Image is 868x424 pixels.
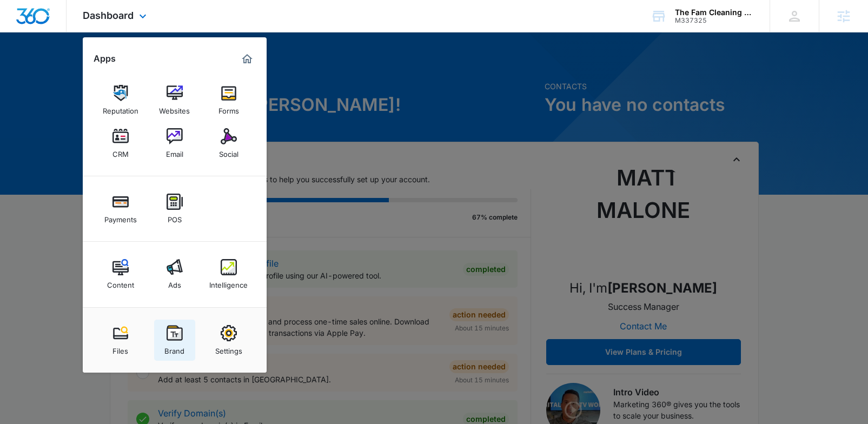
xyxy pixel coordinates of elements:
[83,10,134,21] span: Dashboard
[100,123,141,164] a: CRM
[164,341,184,355] div: Brand
[675,8,754,17] div: account name
[154,320,195,361] a: Brand
[208,254,249,295] a: Intelligence
[100,254,141,295] a: Content
[100,188,141,229] a: Payments
[209,275,248,289] div: Intelligence
[208,320,249,361] a: Settings
[159,101,190,115] div: Websites
[218,101,239,115] div: Forms
[208,123,249,164] a: Social
[104,210,137,224] div: Payments
[168,275,181,289] div: Ads
[208,79,249,121] a: Forms
[154,123,195,164] a: Email
[112,341,128,355] div: Files
[154,79,195,121] a: Websites
[100,320,141,361] a: Files
[168,210,182,224] div: POS
[219,144,238,158] div: Social
[154,254,195,295] a: Ads
[154,188,195,229] a: POS
[238,50,256,68] a: Marketing 360® Dashboard
[215,341,242,355] div: Settings
[166,144,183,158] div: Email
[100,79,141,121] a: Reputation
[103,101,138,115] div: Reputation
[112,144,129,158] div: CRM
[94,54,116,64] h2: Apps
[675,17,754,24] div: account id
[107,275,134,289] div: Content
